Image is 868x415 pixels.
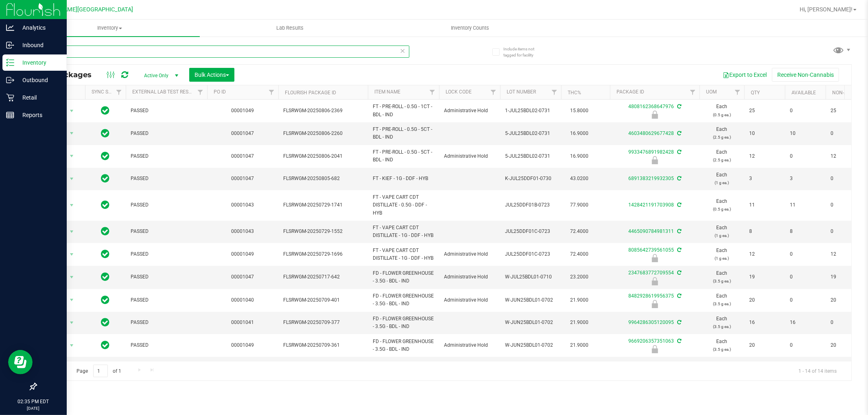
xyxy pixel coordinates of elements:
[749,175,780,183] span: 3
[101,105,110,116] span: In Sync
[749,107,780,115] span: 25
[749,296,780,304] span: 20
[568,90,581,96] a: THC%
[67,150,77,162] span: select
[609,300,701,308] div: Administrative Hold
[749,273,780,281] span: 19
[101,294,110,306] span: In Sync
[566,173,593,185] span: 43.0200
[505,201,556,209] span: JUL25DDF01B-0723
[232,251,254,257] a: 00001049
[505,175,556,183] span: K-JUL25DDF01-0730
[6,76,14,84] inline-svg: Outbound
[749,201,780,209] span: 11
[704,198,739,213] span: Each
[487,85,500,99] a: Filter
[131,175,202,183] span: PASSED
[831,250,861,258] span: 12
[444,296,495,304] span: Administrative Hold
[283,296,363,304] span: FLSRWGM-20250709-401
[717,68,772,82] button: Export to Excel
[704,205,739,213] p: (0.5 g ea.)
[373,224,434,239] span: FT - VAPE CART CDT DISTILLATE - 1G - DDF - HYB
[283,130,363,137] span: FLSRWGM-20250806-2260
[373,292,434,308] span: FD - FLOWER GREENHOUSE - 3.5G - BDL - IND
[194,85,207,99] a: Filter
[831,201,861,209] span: 0
[704,148,739,164] span: Each
[131,319,202,326] span: PASSED
[831,319,861,326] span: 0
[566,339,593,351] span: 21.9000
[704,171,739,187] span: Each
[831,175,861,183] span: 0
[749,341,780,349] span: 20
[283,250,363,258] span: FLSRWGM-20250729-1696
[200,20,380,37] a: Lab Results
[101,128,110,139] span: In Sync
[566,226,593,237] span: 72.4000
[704,126,739,141] span: Each
[14,40,63,50] p: Inbound
[101,339,110,351] span: In Sync
[749,228,780,235] span: 8
[446,89,472,95] a: Lock Code
[617,89,644,95] a: Package ID
[444,341,495,349] span: Administrative Hold
[704,315,739,330] span: Each
[609,277,701,285] div: Administrative Hold
[505,228,556,235] span: JUL25DDF01C-0723
[790,130,821,137] span: 10
[92,89,123,95] a: Sync Status
[628,176,674,181] a: 6891383219932305
[790,273,821,281] span: 0
[67,294,77,306] span: select
[20,20,200,37] a: Inventory
[283,273,363,281] span: FLSRWGM-20250717-642
[566,128,593,139] span: 16.9000
[131,228,202,235] span: PASSED
[505,107,556,115] span: 1-JUL25BDL02-0731
[831,296,861,304] span: 20
[380,20,560,37] a: Inventory Counts
[265,24,315,32] span: Lab Results
[704,133,739,141] p: (2.5 g ea.)
[831,152,861,160] span: 12
[232,130,254,136] a: 00001047
[676,130,681,136] span: Sync from Compliance System
[676,270,681,276] span: Sync from Compliance System
[131,107,202,115] span: PASSED
[704,179,739,187] p: (1 g ea.)
[609,254,701,262] div: Administrative Hold
[283,201,363,209] span: FLSRWGM-20250729-1741
[101,248,110,260] span: In Sync
[373,148,434,164] span: FT - PRE-ROLL - 0.5G - 5CT - BDL - IND
[373,175,434,183] span: FT - KIEF - 1G - DDF - HYB
[704,338,739,353] span: Each
[6,24,14,32] inline-svg: Analytics
[676,319,681,325] span: Sync from Compliance System
[131,201,202,209] span: PASSED
[33,6,133,13] span: [PERSON_NAME][GEOGRAPHIC_DATA]
[373,247,434,262] span: FT - VAPE CART CDT DISTILLATE - 1G - DDF - HYB
[131,130,202,137] span: PASSED
[609,345,701,353] div: Administrative Hold
[566,199,593,211] span: 77.9000
[831,341,861,349] span: 20
[704,254,739,262] p: (1 g ea.)
[444,273,495,281] span: Administrative Hold
[14,75,63,85] p: Outbound
[706,89,717,95] a: UOM
[232,319,254,325] a: 00001041
[283,152,363,160] span: FLSRWGM-20250806-2041
[426,85,439,99] a: Filter
[628,338,674,344] a: 9669206357351063
[628,319,674,325] a: 9964286305120095
[285,90,336,96] a: Flourish Package ID
[749,250,780,258] span: 12
[444,107,495,115] span: Administrative Hold
[751,90,760,96] a: Qty
[373,103,434,118] span: FT - PRE-ROLL - 0.5G - 1CT - BDL - IND
[686,85,700,99] a: Filter
[505,341,556,349] span: W-JUN25BDL01-0702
